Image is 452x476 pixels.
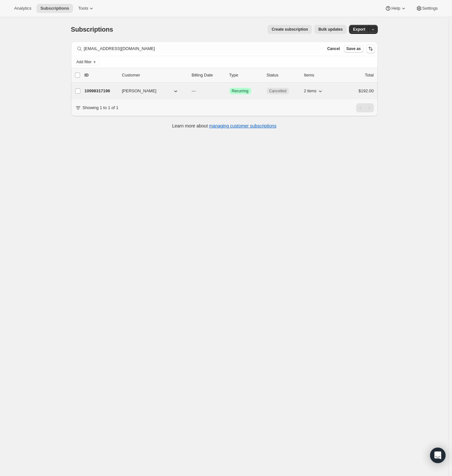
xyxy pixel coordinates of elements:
[232,88,249,94] span: Recurring
[78,6,88,11] span: Tools
[430,448,446,463] div: Open Intercom Messenger
[359,88,374,93] span: $192.00
[74,4,98,13] button: Tools
[83,105,118,111] p: Showing 1 to 1 of 1
[304,88,317,94] span: 2 items
[268,25,312,34] button: Create subscription
[304,86,324,96] button: 2 items
[14,6,31,11] span: Analytics
[346,46,361,51] span: Save as
[85,88,117,94] p: 10998317196
[40,6,69,11] span: Subscriptions
[122,72,187,78] p: Customer
[366,44,375,53] button: Sort the results
[229,72,262,78] div: Type
[314,25,346,34] button: Bulk updates
[172,123,276,129] p: Learn more about
[318,27,343,32] span: Bulk updates
[118,86,183,96] button: [PERSON_NAME]
[327,46,340,51] span: Cancel
[365,72,374,78] p: Total
[10,4,35,13] button: Analytics
[422,6,438,11] span: Settings
[304,72,336,78] div: Items
[71,26,113,33] span: Subscriptions
[349,25,369,34] button: Export
[391,6,400,11] span: Help
[192,88,196,93] span: ---
[381,4,410,13] button: Help
[192,72,224,78] p: Billing Date
[267,72,299,78] p: Status
[324,45,342,53] button: Cancel
[272,27,308,32] span: Create subscription
[85,86,374,96] div: 10998317196[PERSON_NAME]---SuccessRecurringCancelled2 items$192.00
[344,45,364,53] button: Save as
[84,44,321,53] input: Filter subscribers
[74,58,99,66] button: Add filter
[356,103,374,112] nav: Pagination
[412,4,442,13] button: Settings
[353,27,365,32] span: Export
[85,72,117,78] p: ID
[36,4,73,13] button: Subscriptions
[85,72,374,78] div: IDCustomerBilling DateTypeStatusItemsTotal
[269,88,286,94] span: Cancelled
[77,59,92,65] span: Add filter
[209,123,276,128] a: managing customer subscriptions
[122,88,157,94] span: [PERSON_NAME]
